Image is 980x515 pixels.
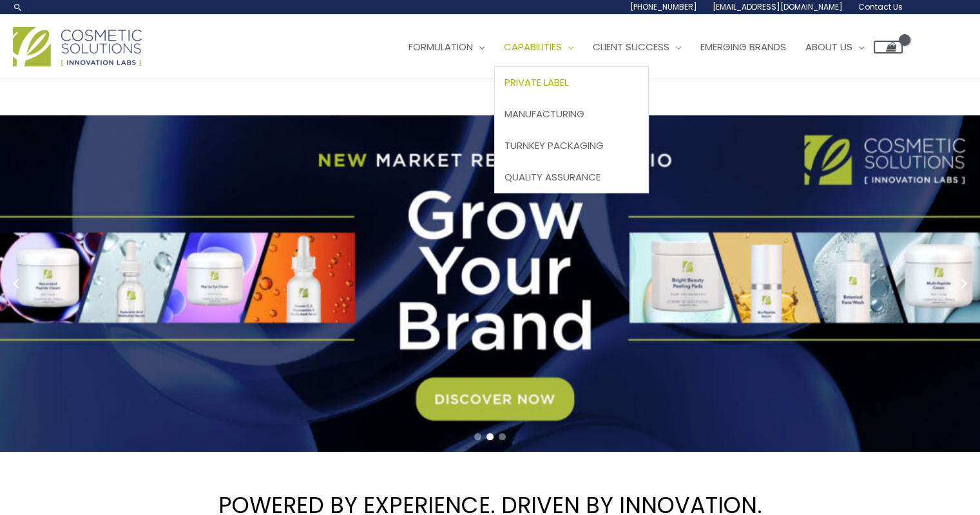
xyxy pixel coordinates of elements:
[495,161,648,193] a: Quality Assurance
[954,274,974,293] button: Next slide
[691,28,796,66] a: Emerging Brands
[504,40,562,53] span: Capabilities
[399,28,494,66] a: Formulation
[486,433,494,440] span: Go to slide 2
[504,139,604,152] span: Turnkey Packaging
[474,433,481,440] span: Go to slide 1
[504,170,600,184] span: Quality Assurance
[504,107,584,121] span: Manufacturing
[13,27,142,66] img: Cosmetic Solutions Logo
[495,67,648,99] a: Private Label
[700,40,786,53] span: Emerging Brands
[858,1,903,12] span: Contact Us
[389,28,903,66] nav: Site Navigation
[494,28,583,66] a: Capabilities
[583,28,691,66] a: Client Success
[495,99,648,130] a: Manufacturing
[495,130,648,161] a: Turnkey Packaging
[874,41,903,53] a: View Shopping Cart, empty
[13,2,23,12] a: Search icon link
[504,75,568,89] span: Private Label
[499,433,506,440] span: Go to slide 3
[593,40,669,53] span: Client Success
[408,40,473,53] span: Formulation
[6,274,26,293] button: Previous slide
[796,28,874,66] a: About Us
[805,40,852,53] span: About Us
[630,1,697,12] span: [PHONE_NUMBER]
[713,1,843,12] span: [EMAIL_ADDRESS][DOMAIN_NAME]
